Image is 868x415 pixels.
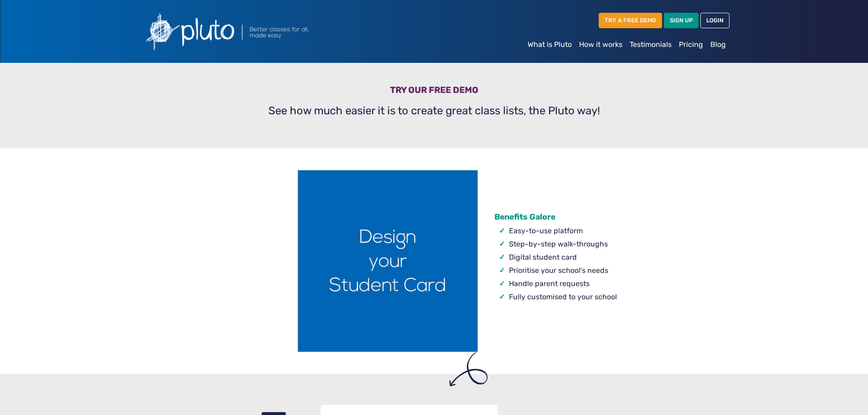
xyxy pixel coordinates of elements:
p: See how much easier it is to create great class lists, the Pluto way! [144,102,724,119]
a: What is Pluto [524,36,575,54]
li: Easy-to-use platform [509,225,617,236]
li: Prioritise your school's needs [509,265,617,276]
h4: Benefits Galore [494,212,617,222]
img: Pluto logo with the text Better classes for all, made easy [139,7,358,56]
a: LOGIN [700,13,729,28]
a: SIGN UP [664,13,699,28]
a: How it works [575,36,626,54]
li: Digital student card [509,252,617,263]
a: Blog [707,36,729,54]
li: Step-by-step walk-throughs [509,239,617,250]
h3: Try our free demo [144,85,724,99]
a: Testimonials [626,36,675,54]
a: TRY A FREE DEMO [599,13,662,28]
li: Fully customised to your school [509,292,617,302]
img: Animation demonstrating Pluto's features, including the ability to design your student card, set ... [298,170,478,352]
li: Handle parent requests [509,278,617,289]
a: Pricing [675,36,707,54]
img: arrow [449,352,488,386]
